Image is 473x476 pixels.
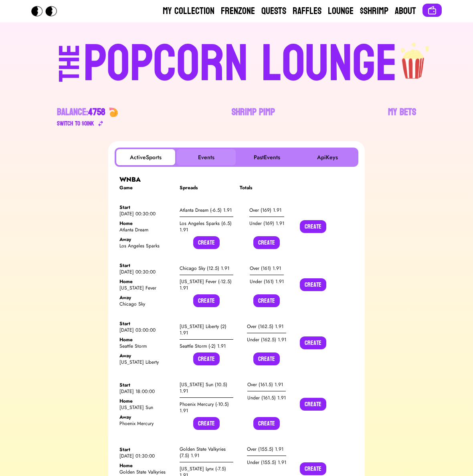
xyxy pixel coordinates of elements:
[427,6,437,15] img: Connect wallet
[119,382,173,388] div: Start
[180,184,233,191] div: Spreads
[193,236,220,249] button: Create
[193,352,220,365] button: Create
[88,103,105,121] span: 4758
[180,378,233,398] div: [US_STATE] Sun (10.5) 1.91
[250,262,284,275] div: Over (161) 1.91
[119,301,173,307] div: Chicago Sky
[293,5,321,18] a: Raffles
[261,5,286,18] a: Quests
[119,320,173,327] div: Start
[193,417,220,430] button: Create
[119,278,173,285] div: Home
[180,217,233,236] div: Los Angeles Sparks (6.5) 1.91
[119,184,173,191] div: Game
[83,38,397,90] div: POPCORN LOUNGE
[180,398,233,417] div: Phoenix Mercury (-10.5) 1.91
[119,352,173,359] div: Away
[300,278,326,291] button: Create
[119,211,173,217] div: [DATE] 00:30:00
[250,275,284,288] div: Under (161) 1.91
[163,5,214,18] a: My Collection
[109,107,118,117] img: 🍤
[180,320,233,340] div: [US_STATE] Liberty (2) 1.91
[119,469,173,475] div: Golden State Valkyries
[57,119,94,128] div: Switch to $ OINK
[249,204,284,217] div: Over (169) 1.91
[119,398,173,404] div: Home
[328,5,354,18] a: Lounge
[116,149,175,165] button: ActiveSports
[237,149,296,165] button: PastEvents
[249,217,284,230] div: Under (169) 1.91
[119,327,173,333] div: [DATE] 03:00:00
[55,45,84,98] div: THE
[119,414,173,420] div: Away
[119,220,173,227] div: Home
[300,398,326,411] button: Create
[119,420,173,427] div: Phoenix Mercury
[180,443,233,462] div: Golden State Valkyries (7.5) 1.91
[180,204,233,217] div: Atlanta Dream (-6.5) 1.91
[119,269,173,275] div: [DATE] 00:30:00
[119,388,173,395] div: [DATE] 18:00:00
[300,220,326,233] button: Create
[193,294,220,307] button: Create
[253,236,280,249] button: Create
[253,417,280,430] button: Create
[119,175,354,184] div: WNBA
[119,243,173,249] div: Los Angeles Sparks
[300,462,326,475] button: Create
[253,294,280,307] button: Create
[31,6,63,16] img: Popcorn
[247,391,286,404] div: Under (161.5) 1.91
[119,453,173,459] div: [DATE] 01:30:00
[119,336,173,343] div: Home
[119,294,173,301] div: Away
[247,320,286,333] div: Over (162.5) 1.91
[300,336,326,349] button: Create
[10,35,463,90] a: THEPOPCORN LOUNGEpopcorn
[119,204,173,211] div: Start
[240,184,293,191] div: Totals
[180,340,233,352] div: Seattle Storm (-2) 1.91
[180,275,233,294] div: [US_STATE] Fever (-12.5) 1.91
[247,456,286,469] div: Under (155.5) 1.91
[253,352,280,365] button: Create
[119,404,173,411] div: [US_STATE] Sun
[119,343,173,349] div: Seattle Storm
[119,236,173,243] div: Away
[57,106,105,119] div: Balance:
[232,106,275,128] a: Shrimp Pimp
[119,262,173,269] div: Start
[119,285,173,291] div: [US_STATE] Fever
[177,149,236,165] button: Events
[397,35,430,80] img: popcorn
[119,227,173,233] div: Atlanta Dream
[395,5,416,18] a: About
[298,149,357,165] button: ApiKeys
[119,462,173,469] div: Home
[247,443,286,456] div: Over (155.5) 1.91
[360,5,388,18] a: $Shrimp
[388,106,416,128] a: My Bets
[247,378,286,391] div: Over (161.5) 1.91
[119,446,173,453] div: Start
[247,333,286,346] div: Under (162.5) 1.91
[180,262,233,275] div: Chicago Sky (12.5) 1.91
[221,5,255,18] a: Frenzone
[119,359,173,365] div: [US_STATE] Liberty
